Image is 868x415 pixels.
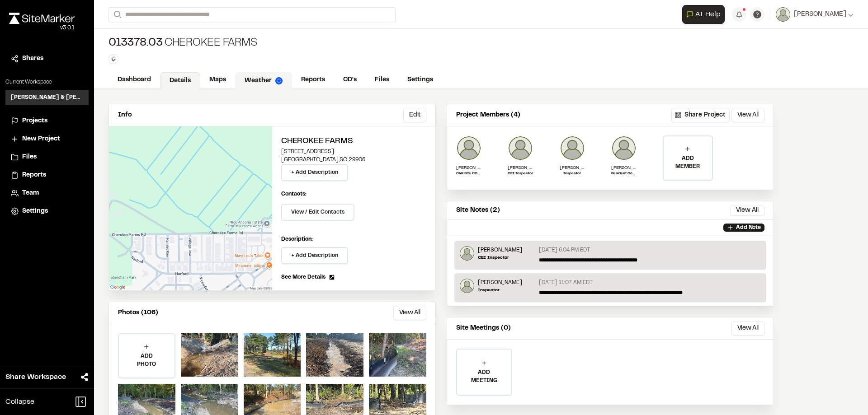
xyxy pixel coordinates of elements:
[398,71,442,89] a: Settings
[108,36,257,51] div: Cherokee Farms
[5,372,66,382] span: Share Workspace
[281,156,426,164] p: [GEOGRAPHIC_DATA] , SC 29906
[11,54,83,64] a: Shares
[22,206,48,216] span: Settings
[611,171,637,177] p: Resident Construction Manager
[457,368,511,385] p: ADD MEETING
[5,78,89,86] p: Current Workspace
[118,308,158,318] p: Photos (106)
[11,170,83,180] a: Reports
[11,188,83,198] a: Team
[671,108,730,122] button: Share Project
[334,71,366,89] a: CD's
[539,279,593,287] p: [DATE] 11:07 AM EDT
[456,205,500,215] p: Site Notes (2)
[478,254,522,261] p: CEI Inspector
[478,287,522,294] p: Inspector
[160,72,200,89] a: Details
[731,321,764,336] button: View All
[456,323,511,333] p: Site Meetings (0)
[456,171,481,177] p: Civil Site COOP
[118,110,132,120] p: Info
[664,154,712,171] p: ADD MEMBER
[682,5,725,24] button: Open AI Assistant
[478,279,522,287] p: [PERSON_NAME]
[22,116,47,126] span: Projects
[22,170,46,180] span: Reports
[9,24,75,32] div: Oh geez...please don't...
[200,71,235,89] a: Maps
[108,54,118,64] button: Edit Tags
[456,110,520,120] p: Project Members (4)
[281,273,325,281] span: See More Details
[393,306,426,320] button: View All
[776,7,854,22] button: [PERSON_NAME]
[508,164,533,171] p: [PERSON_NAME]
[695,9,721,20] span: AI Help
[235,72,292,89] a: Weather
[281,190,307,198] p: Contacts:
[731,108,764,122] button: View All
[281,164,348,181] button: + Add Description
[22,134,60,144] span: New Project
[403,108,426,122] button: Edit
[508,135,533,161] img: Joe Gillenwater
[776,7,790,22] img: User
[460,279,474,293] img: Jeb Crews
[292,71,334,89] a: Reports
[508,171,533,177] p: CEI Inspector
[456,135,481,161] img: Uriah Watkins
[22,54,43,64] span: Shares
[11,152,83,162] a: Files
[22,152,37,162] span: Files
[275,77,283,84] img: precipai.png
[730,205,764,216] button: View All
[478,246,522,254] p: [PERSON_NAME]
[11,206,83,216] a: Settings
[560,164,585,171] p: [PERSON_NAME]
[119,352,175,368] p: ADD PHOTO
[281,135,426,148] h2: Cherokee Farms
[11,116,83,126] a: Projects
[22,188,39,198] span: Team
[682,5,728,24] div: Open AI Assistant
[108,71,160,89] a: Dashboard
[611,164,637,171] p: [PERSON_NAME]
[539,246,590,254] p: [DATE] 6:04 PM EDT
[108,36,163,51] span: 013378.03
[560,135,585,161] img: Jeb Crews
[560,171,585,177] p: Inspector
[11,93,83,102] h3: [PERSON_NAME] & [PERSON_NAME] Inc.
[456,164,481,171] p: [PERSON_NAME]
[281,148,426,156] p: [STREET_ADDRESS]
[611,135,637,161] img: Lance Stroble
[366,71,398,89] a: Files
[281,204,354,221] button: View / Edit Contacts
[794,9,846,19] span: [PERSON_NAME]
[281,247,348,264] button: + Add Description
[9,13,75,24] img: rebrand.png
[11,134,83,144] a: New Project
[5,396,34,407] span: Collapse
[460,246,474,261] img: Joe Gillenwater
[108,7,125,22] button: Search
[736,224,761,232] p: Add Note
[281,235,426,243] p: Description:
